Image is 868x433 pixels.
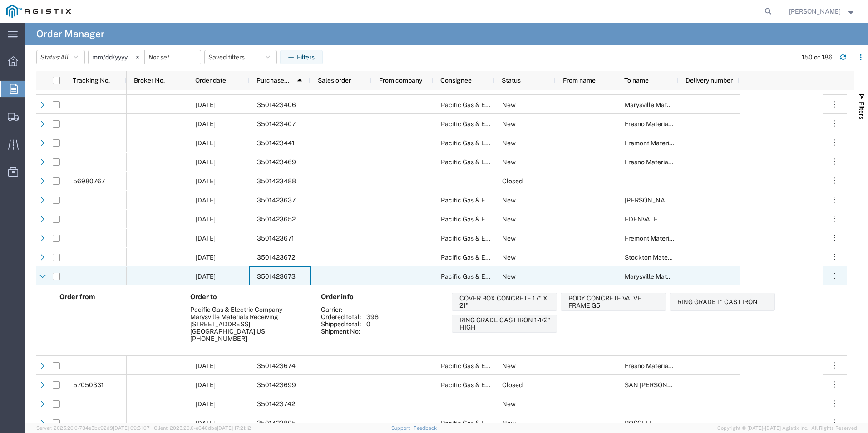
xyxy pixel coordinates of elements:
span: Fremont Materials Receiving [625,235,708,242]
span: Pacific Gas & Electric Company [441,120,533,128]
span: Order date [195,77,226,84]
input: Not set [89,50,144,64]
span: Consignee [440,77,472,84]
button: Saved filters [204,50,277,64]
span: Status [502,77,521,84]
div: 0 [366,320,370,328]
span: Purchase order [256,77,290,84]
button: Status:All [36,50,85,64]
span: 09/29/2025 [196,158,216,166]
span: 09/30/2025 [196,273,216,280]
span: 56980767 [73,177,105,185]
span: 3501423699 [257,381,296,389]
span: Tracking No. [73,77,110,84]
span: Pacific Gas & Electric Company [441,216,533,223]
span: HARRISON ST [625,197,686,204]
span: Server: 2025.20.0-734e5bc92d9 [36,425,150,431]
span: New [502,254,516,261]
div: Marysville Materials Receiving [190,313,311,320]
div: [STREET_ADDRESS] [190,320,311,328]
span: Marysville Materials Receiving [625,273,713,280]
div: Carrier: [321,306,366,313]
span: TIMOTHY SANDOVAL [789,6,841,16]
span: 3501423742 [257,400,295,408]
a: Support [391,425,414,431]
span: Pacific Gas & Electric Company [441,235,533,242]
img: logo [6,5,71,18]
span: Pacific Gas & Electric Company [441,273,533,280]
span: Filters [858,102,865,119]
div: Ordered total: [321,313,366,320]
span: New [502,158,516,166]
span: To name [624,77,649,84]
span: 09/29/2025 [196,177,216,185]
img: arrow-dropup.svg [292,73,307,88]
span: New [502,362,516,369]
span: 09/30/2025 [196,362,216,369]
h4: Order info [321,293,442,301]
span: Fresno Materials Receiving [625,362,703,369]
span: Fresno Materials Receiving [625,158,703,166]
span: New [502,235,516,242]
h4: Order Manager [36,23,104,45]
span: New [502,216,516,223]
span: Stockton Materials [625,254,680,261]
span: 3501423674 [257,362,296,369]
span: Pacific Gas & Electric Company [441,139,533,147]
span: 3501423671 [257,235,294,242]
h4: Order from [59,293,181,301]
span: Marysville Materials Receiving [625,101,713,108]
input: Not set [145,50,201,64]
div: Shipment No: [321,328,366,335]
span: Pacific Gas & Electric Company [441,197,533,204]
span: 3501423672 [257,254,295,261]
span: [DATE] 09:51:07 [113,425,150,431]
span: New [502,273,516,280]
span: Client: 2025.20.0-e640dba [154,425,251,431]
span: 09/30/2025 [196,197,216,204]
div: [GEOGRAPHIC_DATA] US [190,328,311,335]
span: Closed [502,177,523,185]
span: Pacific Gas & Electric Company [441,419,533,427]
span: Delivery number [686,77,733,84]
span: 09/30/2025 [196,419,216,427]
span: New [502,419,516,427]
span: BOSCELL [625,419,653,427]
span: All [60,54,69,61]
span: 3501423805 [257,419,296,427]
span: Pacific Gas & Electric Company [441,101,533,108]
span: From company [379,77,422,84]
span: Pacific Gas & Electric Company [441,254,533,261]
span: From name [563,77,596,84]
span: Pacific Gas & Electric Company [441,362,533,369]
div: Shipped total: [321,320,366,328]
div: [PHONE_NUMBER] [190,335,311,342]
h4: Order to [190,293,311,301]
span: Fremont Materials Receiving [625,139,708,147]
span: Copyright © [DATE]-[DATE] Agistix Inc., All Rights Reserved [717,424,857,432]
span: 3501423673 [257,273,296,280]
span: 3501423407 [257,120,296,128]
span: 3501423406 [257,101,296,108]
span: Broker No. [134,77,165,84]
span: New [502,101,516,108]
div: BODY CONCRETE VALVE FRAME G5 [568,295,662,309]
span: Fresno Materials Receiving [625,120,703,128]
span: Pacific Gas & Electric Company [441,158,533,166]
span: 09/29/2025 [196,120,216,128]
span: SAN CARLOS [625,381,691,389]
span: Sales order [318,77,351,84]
span: Closed [502,381,523,389]
span: 09/29/2025 [196,101,216,108]
div: COVER BOX CONCRETE 17" X 21" [459,295,553,309]
div: Pacific Gas & Electric Company [190,306,311,313]
span: 3501423469 [257,158,296,166]
span: 3501423441 [257,139,295,147]
span: New [502,139,516,147]
span: 09/30/2025 [196,216,216,223]
button: Filters [280,50,323,64]
span: Pacific Gas & Electric Company [441,381,533,389]
a: Feedback [414,425,437,431]
button: [PERSON_NAME] [789,6,856,17]
span: 3501423488 [257,177,296,185]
